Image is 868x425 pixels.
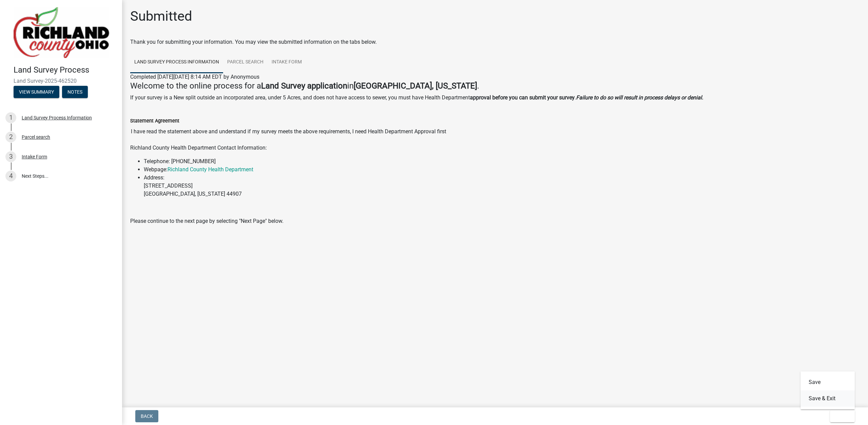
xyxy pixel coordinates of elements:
a: Parcel search [223,52,268,73]
div: 1 [5,112,16,123]
strong: Failure to do so will result in process delays or denial. [576,94,703,101]
div: Thank you for submitting your information. You may view the submitted information on the tabs below. [130,38,860,46]
div: Intake Form [22,154,47,159]
label: Statement Agreement [130,119,179,123]
a: Land Survey Process Information [130,52,223,73]
strong: [GEOGRAPHIC_DATA], [US_STATE] [354,81,477,91]
div: 2 [5,132,16,142]
button: Save & Exit [801,390,855,407]
h1: Submitted [130,8,192,24]
div: Land Survey Process Information [22,115,92,120]
wm-modal-confirm: Notes [62,90,88,95]
li: Webpage: [144,166,860,174]
p: If your survey is a New split outside an incorporated area, under 5 Acres, and does not have acce... [130,94,860,102]
div: Exit [801,371,855,409]
span: Land Survey-2025-462520 [14,78,108,84]
li: Telephone: [PHONE_NUMBER] [144,157,860,166]
button: Back [135,410,158,422]
button: Notes [62,86,88,98]
div: 3 [5,151,16,162]
wm-modal-confirm: Summary [14,90,59,95]
button: Save [801,374,855,390]
p: Please continue to the next page by selecting "Next Page" below. [130,217,860,225]
strong: approval before you can submit your survey [470,94,575,101]
span: Exit [835,413,845,419]
h4: Land Survey Process [14,65,117,75]
button: View Summary [14,86,59,98]
img: Richland County, Ohio [14,7,109,58]
strong: Land Survey application [261,81,347,91]
p: Richland County Health Department Contact Information: [130,144,860,152]
span: Back [141,413,153,419]
h4: Welcome to the online process for a in . [130,81,860,91]
button: Exit [830,410,855,422]
li: Address: [STREET_ADDRESS] [GEOGRAPHIC_DATA], [US_STATE] 44907 [144,174,860,198]
div: 4 [5,171,16,181]
a: Richland County Health Department [167,166,253,173]
span: Completed [DATE][DATE] 8:14 AM EDT by Anonymous [130,74,259,80]
a: Intake Form [268,52,306,73]
div: Parcel search [22,135,50,139]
